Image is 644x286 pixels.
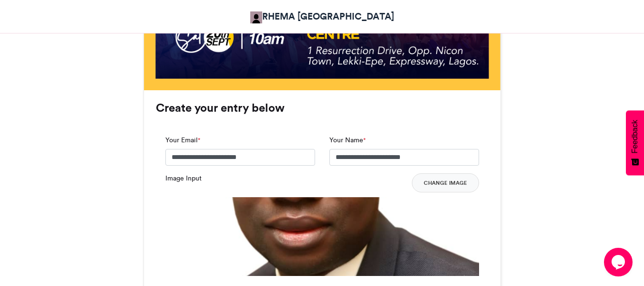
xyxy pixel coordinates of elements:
h3: Create your entry below [156,102,489,114]
img: RHEMA NIGERIA [250,11,262,23]
label: Your Name [329,135,366,145]
span: Feedback [631,120,639,153]
iframe: chat widget [604,248,634,276]
label: Your Email [165,135,200,145]
button: Change Image [412,173,479,192]
label: Image Input [165,173,202,183]
button: Feedback - Show survey [626,110,644,175]
a: RHEMA [GEOGRAPHIC_DATA] [250,10,394,23]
